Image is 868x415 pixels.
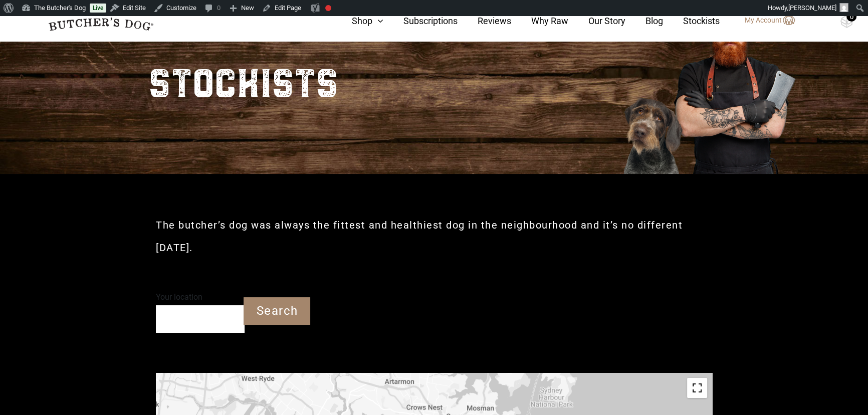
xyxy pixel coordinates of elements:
[156,214,712,259] h2: The butcher’s dog was always the fittest and healthiest dog in the neighbourhood and it’s no diff...
[840,15,853,28] img: TBD_Cart-Empty.png
[332,14,383,28] a: Shop
[325,5,331,11] div: Focus keyphrase not set
[383,14,458,28] a: Subscriptions
[244,297,310,325] input: Search
[458,14,511,28] a: Reviews
[625,14,663,28] a: Blog
[663,14,720,28] a: Stockists
[687,378,707,398] button: Toggle fullscreen view
[148,49,338,114] h2: STOCKISTS
[788,4,836,12] span: [PERSON_NAME]
[511,14,568,28] a: Why Raw
[846,12,856,22] div: 0
[735,15,795,27] a: My Account
[568,14,625,28] a: Our Story
[90,4,106,13] a: Live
